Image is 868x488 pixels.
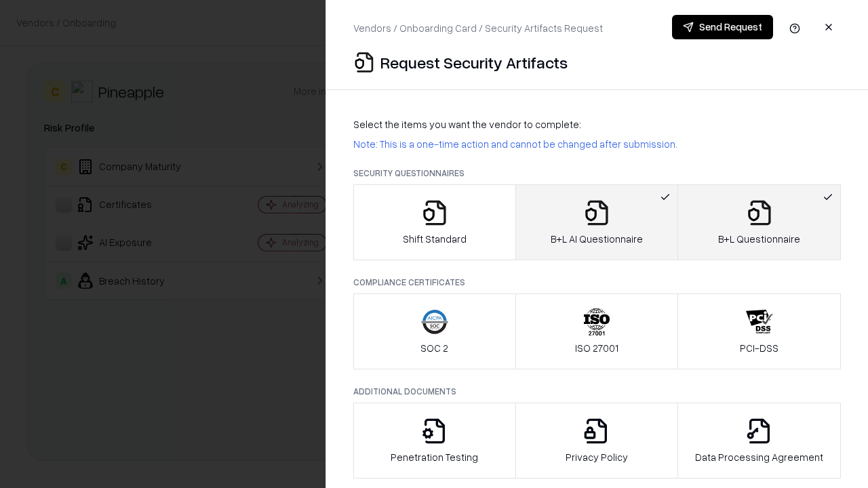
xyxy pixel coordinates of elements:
button: Data Processing Agreement [677,403,841,479]
button: Privacy Policy [515,403,679,479]
p: B+L Questionnaire [718,232,800,246]
p: Privacy Policy [566,450,628,464]
p: Security Questionnaires [353,167,841,179]
button: B+L AI Questionnaire [515,184,679,260]
p: Compliance Certificates [353,277,841,288]
p: ISO 27001 [575,341,618,355]
button: Send Request [672,15,773,39]
p: B+L AI Questionnaire [551,232,643,246]
button: Penetration Testing [353,403,516,479]
p: Penetration Testing [391,450,478,464]
p: PCI-DSS [740,341,778,355]
button: Shift Standard [353,184,516,260]
p: Note: This is a one-time action and cannot be changed after submission. [353,137,841,151]
p: SOC 2 [420,341,448,355]
button: ISO 27001 [515,293,679,369]
button: SOC 2 [353,293,516,369]
p: Select the items you want the vendor to complete: [353,117,841,131]
p: Request Security Artifacts [380,52,568,73]
p: Shift Standard [403,232,467,246]
p: Data Processing Agreement [695,450,823,464]
button: B+L Questionnaire [677,184,841,260]
p: Additional Documents [353,386,841,397]
button: PCI-DSS [677,293,841,369]
p: Vendors / Onboarding Card / Security Artifacts Request [353,21,603,35]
